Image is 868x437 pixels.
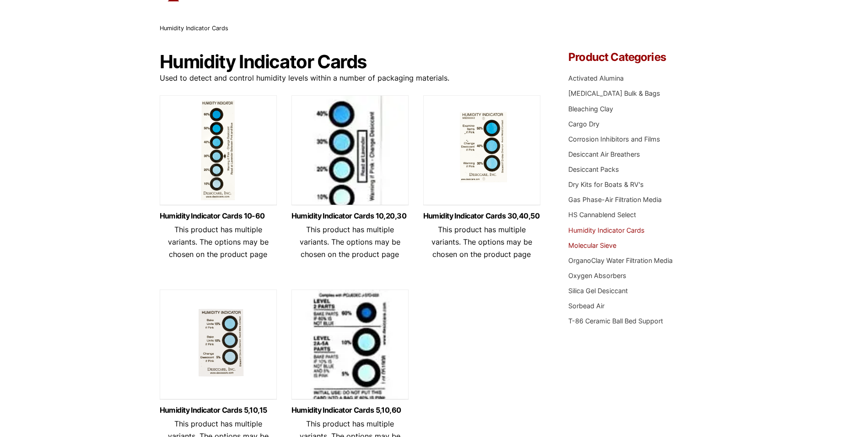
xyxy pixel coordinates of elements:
[160,72,541,84] p: Used to detect and control humidity levels within a number of packaging materials.
[568,196,662,203] a: Gas Phase-Air Filtration Media
[291,290,409,404] img: Humidity Indicator Cards 5,10,60
[568,241,616,249] a: Molecular Sieve
[168,225,269,259] span: This product has multiple variants. The options may be chosen on the product page
[568,52,708,63] h4: Product Categories
[568,257,673,264] a: OrganoClay Water Filtration Media
[568,317,663,325] a: T-86 Ceramic Ball Bed Support
[291,212,409,220] a: Humidity Indicator Cards 10,20,30
[568,302,604,310] a: Sorbead Air
[568,165,619,173] a: Desiccant Packs
[160,212,277,220] a: Humidity Indicator Cards 10-60
[431,225,532,259] span: This product has multiple variants. The options may be chosen on the product page
[160,25,228,32] span: Humidity Indicator Cards
[291,95,409,210] img: Humidity Indicator Cards 10,20,30
[568,135,660,143] a: Corrosion Inhibitors and Films
[568,105,613,113] a: Bleaching Clay
[568,74,624,82] a: Activated Alumina
[568,150,640,158] a: Desiccant Air Breathers
[568,287,628,295] a: Silica Gel Desiccant
[568,211,636,218] a: HS Cannablend Select
[568,89,660,97] a: [MEDICAL_DATA] Bulk & Bags
[568,226,645,234] a: Humidity Indicator Cards
[300,225,400,259] span: This product has multiple variants. The options may be chosen on the product page
[568,272,626,279] a: Oxygen Absorbers
[568,120,599,128] a: Cargo Dry
[423,212,540,220] a: Humidity Indicator Cards 30,40,50
[160,52,541,72] h1: Humidity Indicator Cards
[291,406,409,414] a: Humidity Indicator Cards 5,10,60
[160,406,277,414] a: Humidity Indicator Cards 5,10,15
[568,180,644,188] a: Dry Kits for Boats & RV's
